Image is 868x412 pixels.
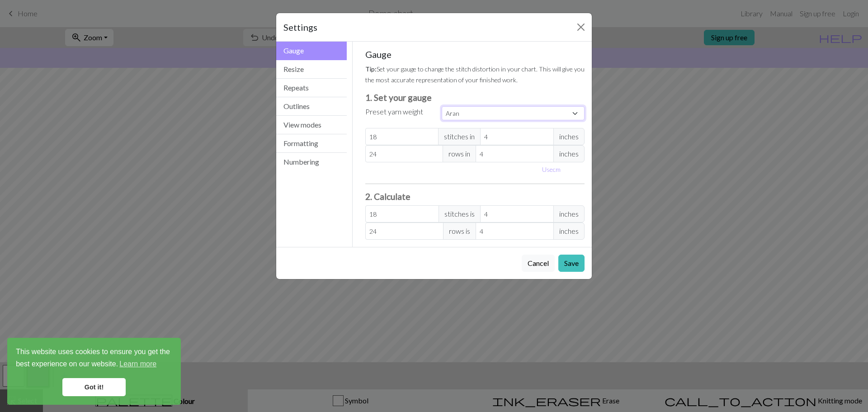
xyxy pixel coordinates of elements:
[118,357,158,371] a: learn more about cookies
[276,79,347,97] button: Repeats
[365,92,585,103] h3: 1. Set your gauge
[574,20,588,34] button: Close
[276,42,347,60] button: Gauge
[558,255,585,272] button: Save
[276,97,347,116] button: Outlines
[553,205,585,223] span: inches
[283,20,317,34] h5: Settings
[522,255,555,272] button: Cancel
[365,106,423,117] label: Preset yarn weight
[553,128,585,145] span: inches
[439,205,481,223] span: stitches is
[62,378,126,396] a: dismiss cookie message
[443,145,476,162] span: rows in
[365,65,585,84] small: Set your gauge to change the stitch distortion in your chart. This will give you the most accurat...
[553,223,585,240] span: inches
[7,338,181,405] div: cookieconsent
[443,223,476,240] span: rows is
[16,346,172,371] span: This website uses cookies to ensure you get the best experience on our website.
[538,162,565,176] button: Usecm
[276,134,347,153] button: Formatting
[365,191,585,202] h3: 2. Calculate
[553,145,585,162] span: inches
[276,116,347,134] button: View modes
[365,65,377,73] strong: Tip:
[365,49,585,60] h5: Gauge
[276,60,347,79] button: Resize
[276,153,347,171] button: Numbering
[438,128,481,145] span: stitches in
